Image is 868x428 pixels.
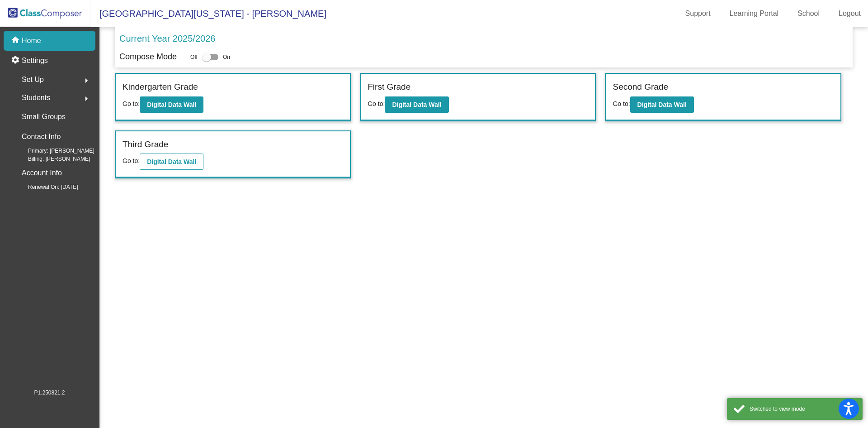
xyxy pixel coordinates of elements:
[147,101,196,108] b: Digital Data Wall
[22,167,62,179] p: Account Info
[123,100,140,107] span: Go to:
[223,53,230,61] span: On
[14,147,94,155] span: Primary: [PERSON_NAME]
[14,155,90,163] span: Billing: [PERSON_NAME]
[22,73,44,86] span: Set Up
[392,101,441,108] b: Digital Data Wall
[22,55,48,66] p: Settings
[119,32,215,45] p: Current Year 2025/2026
[190,53,198,61] span: Off
[831,6,868,21] a: Logout
[630,96,694,113] button: Digital Data Wall
[368,100,385,107] span: Go to:
[11,55,22,66] mat-icon: settings
[385,96,448,113] button: Digital Data Wall
[790,6,827,21] a: School
[81,75,92,86] mat-icon: arrow_right
[750,405,856,413] div: Switched to view mode
[140,154,203,170] button: Digital Data Wall
[119,51,177,63] p: Compose Mode
[613,81,668,94] label: Second Grade
[123,157,140,164] span: Go to:
[90,6,326,21] span: [GEOGRAPHIC_DATA][US_STATE] - [PERSON_NAME]
[14,183,78,191] span: Renewal On: [DATE]
[22,111,66,123] p: Small Groups
[722,6,786,21] a: Learning Portal
[11,35,22,46] mat-icon: home
[123,81,198,94] label: Kindergarten Grade
[637,101,687,108] b: Digital Data Wall
[678,6,718,21] a: Support
[22,35,41,46] p: Home
[140,96,203,113] button: Digital Data Wall
[22,91,50,104] span: Students
[22,130,61,143] p: Contact Info
[613,100,630,107] span: Go to:
[123,138,168,151] label: Third Grade
[368,81,410,94] label: First Grade
[81,93,92,104] mat-icon: arrow_right
[147,158,196,165] b: Digital Data Wall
